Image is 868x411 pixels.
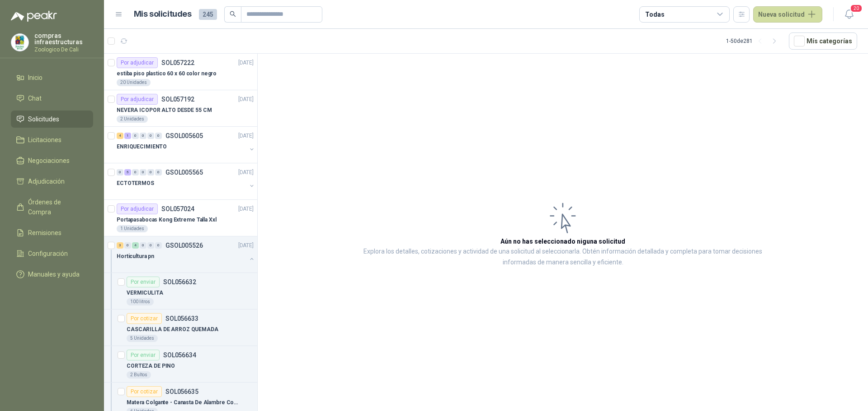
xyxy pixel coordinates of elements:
a: Licitaciones [11,131,93,148]
span: Inicio [28,73,42,83]
span: Negociaciones [28,156,70,166]
div: 1 Unidades [117,225,148,232]
a: Por adjudicarSOL057192[DATE] NEVERA ICOPOR ALTO DESDE 55 CM2 Unidades [104,90,257,127]
a: Por adjudicarSOL057024[DATE] Portapasabocas Kong Extreme Talla Xxl1 Unidades [104,200,257,236]
a: Por enviarSOL056632VERMICULITA100 litros [104,273,257,309]
a: Solicitudes [11,111,93,128]
p: Horticultura pn [117,252,154,261]
span: Manuales y ayuda [28,269,80,279]
div: 0 [132,133,139,139]
a: 0 5 0 0 0 0 GSOL005565[DATE] ECTOTERMOS [117,167,255,196]
p: Matera Colgante - Canasta De Alambre Con Fibra De Coco [127,398,239,407]
p: SOL057192 [161,96,194,102]
p: ENRIQUECIMIENTO [117,143,167,151]
button: Nueva solicitud [753,6,822,23]
p: Explora los detalles, cotizaciones y actividad de una solicitud al seleccionarla. Obtén informaci... [348,246,778,268]
p: CASCARILLA DE ARROZ QUEMADA [127,325,218,334]
p: GSOL005565 [165,169,203,175]
p: [DATE] [238,59,254,67]
div: 3 [117,242,123,249]
a: Adjudicación [11,173,93,190]
a: Chat [11,90,93,107]
a: 4 1 0 0 0 0 GSOL005605[DATE] ENRIQUECIMIENTO [117,130,255,159]
div: 0 [140,242,146,249]
div: Por cotizar [127,313,162,324]
p: compras infraestructuras [34,32,93,45]
p: SOL056635 [165,388,198,395]
h1: Mis solicitudes [134,8,192,21]
a: 3 0 4 0 0 0 GSOL005526[DATE] Horticultura pn [117,240,255,269]
p: CORTEZA DE PINO [127,362,175,370]
div: Por cotizar [127,386,162,397]
a: Por adjudicarSOL057222[DATE] estiba piso plastico 60 x 60 color negro20 Unidades [104,54,257,90]
div: Por enviar [127,277,160,287]
p: GSOL005605 [165,133,203,139]
div: 0 [155,242,162,249]
p: [DATE] [238,241,254,250]
p: VERMICULITA [127,289,163,297]
p: SOL056632 [163,279,196,285]
div: 5 [124,169,131,175]
img: Company Logo [11,34,28,51]
p: [DATE] [238,205,254,213]
p: GSOL005526 [165,242,203,249]
p: SOL057024 [161,206,194,212]
span: 20 [850,4,863,13]
div: 0 [147,169,154,175]
a: Manuales y ayuda [11,266,93,283]
p: ECTOTERMOS [117,179,154,188]
a: Órdenes de Compra [11,194,93,221]
div: Por adjudicar [117,57,158,68]
div: Por adjudicar [117,203,158,214]
p: [DATE] [238,168,254,177]
div: 0 [117,169,123,175]
p: NEVERA ICOPOR ALTO DESDE 55 CM [117,106,212,115]
span: Solicitudes [28,114,59,124]
div: 0 [147,133,154,139]
p: SOL056634 [163,352,196,358]
span: Adjudicación [28,176,65,186]
a: Inicio [11,69,93,86]
div: 4 [132,242,139,249]
button: 20 [841,6,857,23]
h3: Aún no has seleccionado niguna solicitud [500,236,625,246]
span: Configuración [28,249,68,259]
p: SOL056633 [165,315,198,322]
p: SOL057222 [161,60,194,66]
div: 2 Unidades [117,115,148,123]
span: Licitaciones [28,135,61,145]
div: 1 - 50 de 281 [726,34,782,48]
p: Portapasabocas Kong Extreme Talla Xxl [117,216,217,224]
div: 2 Bultos [127,371,151,379]
div: 0 [140,133,146,139]
div: 0 [155,133,162,139]
div: 20 Unidades [117,79,151,86]
div: Todas [645,9,664,19]
a: Por enviarSOL056634CORTEZA DE PINO2 Bultos [104,346,257,383]
span: 245 [199,9,217,20]
img: Logo peakr [11,11,57,22]
div: 100 litros [127,298,154,305]
div: 1 [124,133,131,139]
a: Configuración [11,245,93,262]
a: Negociaciones [11,152,93,169]
p: [DATE] [238,132,254,140]
p: Zoologico De Cali [34,47,93,52]
div: 0 [132,169,139,175]
div: 0 [147,242,154,249]
span: Chat [28,93,42,103]
div: 4 [117,133,123,139]
span: Remisiones [28,228,61,238]
div: 0 [155,169,162,175]
button: Mís categorías [789,32,857,50]
p: [DATE] [238,95,254,104]
a: Remisiones [11,224,93,241]
span: search [230,11,236,17]
p: estiba piso plastico 60 x 60 color negro [117,69,217,78]
div: Por adjudicar [117,94,158,105]
div: 0 [124,242,131,249]
div: 0 [140,169,146,175]
a: Por cotizarSOL056633CASCARILLA DE ARROZ QUEMADA5 Unidades [104,309,257,346]
span: Órdenes de Compra [28,197,85,217]
div: 5 Unidades [127,335,158,342]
